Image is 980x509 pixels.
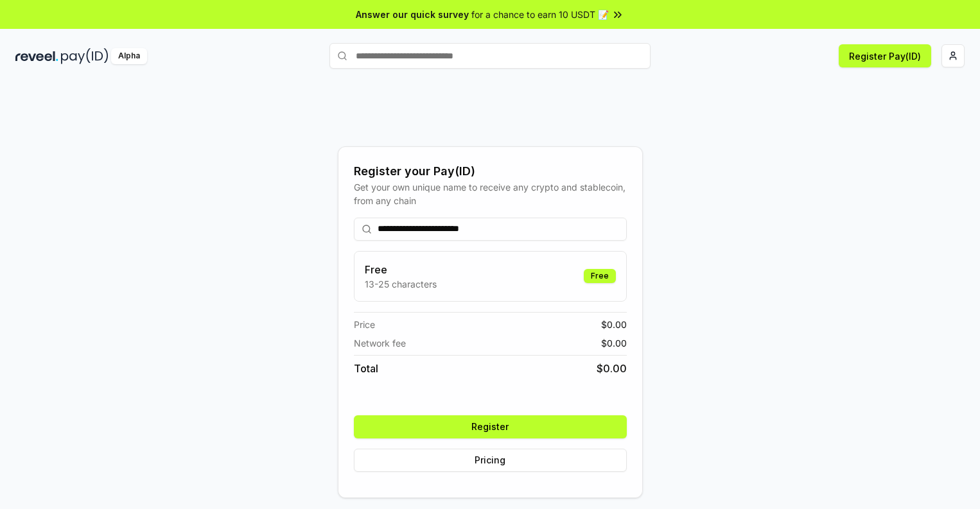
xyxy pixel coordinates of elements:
[354,415,627,438] button: Register
[365,277,437,291] p: 13-25 characters
[61,48,109,64] img: pay_id
[354,336,406,350] span: Network fee
[111,48,147,64] div: Alpha
[471,8,609,21] span: for a chance to earn 10 USDT 📝
[584,269,616,283] div: Free
[597,361,627,376] span: $ 0.00
[354,318,375,331] span: Price
[365,262,437,277] h3: Free
[354,162,627,180] div: Register your Pay(ID)
[601,318,627,331] span: $ 0.00
[601,336,627,350] span: $ 0.00
[354,449,627,472] button: Pricing
[354,180,627,207] div: Get your own unique name to receive any crypto and stablecoin, from any chain
[839,44,931,67] button: Register Pay(ID)
[354,361,378,376] span: Total
[356,8,469,21] span: Answer our quick survey
[15,48,58,64] img: reveel_dark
